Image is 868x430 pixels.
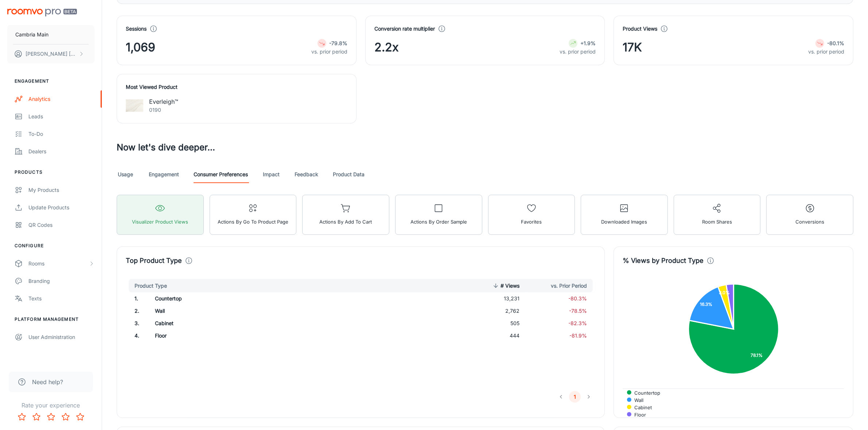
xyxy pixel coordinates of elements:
[629,397,643,403] span: Wall
[329,40,347,46] strong: -79.8%
[568,320,587,326] span: -82.3%
[126,292,149,305] td: 1 .
[149,166,179,183] a: Engagement
[126,317,149,330] td: 3 .
[395,195,482,235] button: Actions by Order sample
[795,217,824,226] span: Conversions
[126,83,347,91] h4: Most Viewed Product
[262,166,280,183] a: Impact
[44,410,58,424] button: Rate 3 star
[26,50,77,58] p: [PERSON_NAME] [PERSON_NAME]
[455,292,525,305] td: 13,231
[126,39,155,56] span: 1,069
[210,195,297,235] button: Actions by Go To Product Page
[629,411,646,418] span: Floor
[581,195,668,235] button: Downloaded Images
[126,97,143,114] img: Everleigh™
[28,204,94,212] div: Update Products
[149,330,361,342] td: Floor
[569,391,581,403] button: page 1
[73,410,87,424] button: Rate 5 star
[455,305,525,317] td: 2,762
[15,31,48,39] p: Cambria Main
[132,217,188,226] span: Visualizer Product Views
[488,195,575,235] button: Favorites
[827,40,844,46] strong: -80.1%
[28,295,94,303] div: Texts
[32,378,63,386] span: Need help?
[674,195,761,235] button: Room Shares
[623,256,704,266] h4: % Views by Product Type
[629,390,660,396] span: Countertop
[808,48,844,56] p: vs. prior period
[28,221,94,229] div: QR Codes
[7,25,94,44] button: Cambria Main
[28,260,89,268] div: Rooms
[218,217,288,226] span: Actions by Go To Product Page
[28,95,94,103] div: Analytics
[333,166,365,183] a: Product Data
[149,106,178,114] p: 0190
[117,195,204,235] button: Visualizer Product Views
[6,401,96,410] p: Rate your experience
[302,195,389,235] button: Actions by Add to Cart
[28,277,94,285] div: Branding
[295,166,318,183] a: Feedback
[541,281,587,290] span: vs. Prior Period
[28,113,94,121] div: Leads
[15,410,29,424] button: Rate 1 star
[521,217,542,226] span: Favorites
[149,305,361,317] td: Wall
[126,330,149,342] td: 4 .
[58,410,73,424] button: Rate 4 star
[135,281,176,290] span: Product Type
[194,166,248,183] a: Consumer Preferences
[28,147,94,155] div: Dealers
[569,308,587,314] span: -78.5%
[455,317,525,330] td: 505
[580,40,596,46] strong: +1.9%
[374,25,435,33] h4: Conversion rate multiplier
[569,332,587,339] span: -81.9%
[702,217,732,226] span: Room Shares
[554,391,596,403] nav: pagination navigation
[126,305,149,317] td: 2 .
[491,281,519,290] span: # Views
[623,39,642,56] span: 17K
[126,256,182,266] h4: Top Product Type
[28,130,94,138] div: To-do
[560,48,596,56] p: vs. prior period
[455,330,525,342] td: 444
[629,404,652,411] span: Cabinet
[117,166,134,183] a: Usage
[601,217,647,226] span: Downloaded Images
[766,195,853,235] button: Conversions
[149,317,361,330] td: Cabinet
[311,48,347,56] p: vs. prior period
[623,25,657,33] h4: Product Views
[28,333,94,341] div: User Administration
[149,97,178,106] p: Everleigh™
[320,217,372,226] span: Actions by Add to Cart
[149,292,361,305] td: Countertop
[568,295,587,301] span: -80.3%
[374,39,398,56] span: 2.2x
[7,44,94,63] button: [PERSON_NAME] [PERSON_NAME]
[29,410,44,424] button: Rate 2 star
[126,25,147,33] h4: Sessions
[28,186,94,194] div: My Products
[117,141,853,154] h3: Now let's dive deeper...
[7,9,77,16] img: Roomvo PRO Beta
[410,217,467,226] span: Actions by Order sample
